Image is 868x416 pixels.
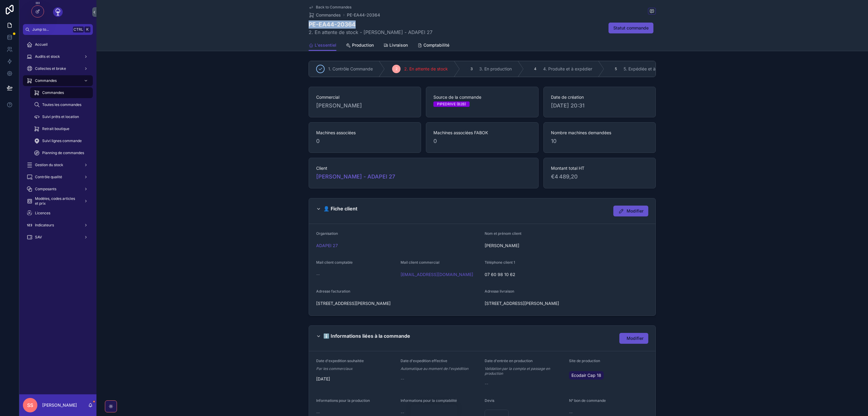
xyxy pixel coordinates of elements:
[323,206,357,212] h2: 👤 Fiche client
[316,410,320,416] span: --
[470,67,473,71] span: 3
[534,67,536,71] span: 4
[23,172,93,182] a: Contrôle qualité
[437,101,466,107] div: PIPEDRIVE (B2B)
[316,165,531,171] span: Client
[619,333,648,344] button: Modifier
[551,94,648,100] span: Date de création
[433,130,531,136] span: Machines associées FABOK
[316,300,480,306] span: [STREET_ADDRESS][PERSON_NAME]
[316,101,362,110] span: [PERSON_NAME]
[23,196,93,206] a: Modèles, codes articles et prix
[42,114,79,119] span: Suivi prêts et location
[316,260,353,265] span: Mail client comptable
[401,376,404,382] span: --
[401,272,473,278] a: [EMAIL_ADDRESS][DOMAIN_NAME]
[35,163,63,167] span: Gestion du stock
[485,359,533,363] span: Date d'entrée en production
[569,410,573,416] span: --
[485,366,564,376] em: Validation par la compta et passage en production
[316,289,350,293] span: Adresse facturation
[613,206,648,216] button: Modifier
[316,359,364,363] span: Date d'expedition souhaitée
[316,366,353,371] em: Par les commerciaux
[627,335,643,341] span: Modifier
[35,187,56,191] span: Composants
[323,333,410,339] h2: ℹ️ Informations liées à la commande
[569,359,600,363] span: Site de production
[485,243,648,249] span: [PERSON_NAME]
[35,175,62,179] span: Contrôle qualité
[417,40,449,52] a: Comptabilité
[401,410,404,416] span: --
[543,66,592,72] span: 4. Produite et à expédier
[309,5,351,10] a: Back to Commandes
[404,66,448,72] span: 2. En attente de stock
[383,40,408,52] a: Livraison
[316,243,338,249] span: ADAPEI 27
[389,42,408,48] span: Livraison
[23,63,93,74] a: Collectes et broke
[42,151,84,155] span: Planning de commandes
[30,99,93,110] a: Toutes les commandes
[35,211,50,216] span: Licences
[23,184,93,194] a: Composants
[316,137,414,145] span: 0
[309,20,432,29] h1: PE-EA44-20364
[569,371,604,380] a: Ecodair Cap 18
[485,231,521,236] span: Nom et prénom client
[609,23,653,33] button: Statut commande
[30,111,93,122] a: Suivi prêts et location
[401,260,439,265] span: Mail client commercial
[42,90,64,95] span: Commandes
[42,402,77,408] p: [PERSON_NAME]
[35,54,60,59] span: Audits et stock
[315,42,336,48] span: L'essentiel
[35,78,57,83] span: Commandes
[615,67,617,71] span: 5
[485,398,494,403] span: Devis
[23,160,93,170] a: Gestion du stock
[316,172,395,181] span: [PERSON_NAME] - ADAPEI 27
[433,94,531,100] span: Source de la commande
[551,130,648,136] span: Nombre machines demandées
[551,137,648,145] span: 10
[485,272,564,278] span: 07 60 98 10 62
[316,130,414,136] span: Machines associées
[316,94,414,100] span: Commercial
[35,66,66,71] span: Collectes et broke
[19,35,96,250] div: scrollable content
[401,366,468,371] em: Automatique au moment de l'expédition
[316,231,338,236] span: Organisation
[85,27,90,32] span: K
[316,398,370,403] span: Informations pour la production
[23,208,93,219] a: Licences
[485,260,515,265] span: Téléphone client 1
[309,12,341,18] a: Commandes
[613,25,649,31] span: Statut commande
[35,42,48,47] span: Accueil
[316,5,351,10] span: Back to Commandes
[316,12,341,18] span: Commandes
[42,138,82,143] span: Suivi lignes commande
[346,40,374,52] a: Production
[401,359,447,363] span: Date d'expedition effective
[23,24,93,35] button: Jump to...CtrlK
[30,87,93,98] a: Commandes
[401,398,457,403] span: Informations pour la comptabilité
[23,220,93,231] a: Indicateurs
[32,27,71,32] span: Jump to...
[571,372,601,378] span: Ecodair Cap 18
[569,398,606,403] span: N° bon de commande
[73,26,84,33] span: Ctrl
[485,300,564,306] span: [STREET_ADDRESS][PERSON_NAME]
[30,123,93,134] a: Retrait boutique
[23,75,93,86] a: Commandes
[347,12,380,18] a: PE-EA44-20364
[53,7,63,17] img: App logo
[433,137,531,145] span: 0
[35,235,42,240] span: SAV
[479,66,512,72] span: 3. En production
[23,51,93,62] a: Audits et stock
